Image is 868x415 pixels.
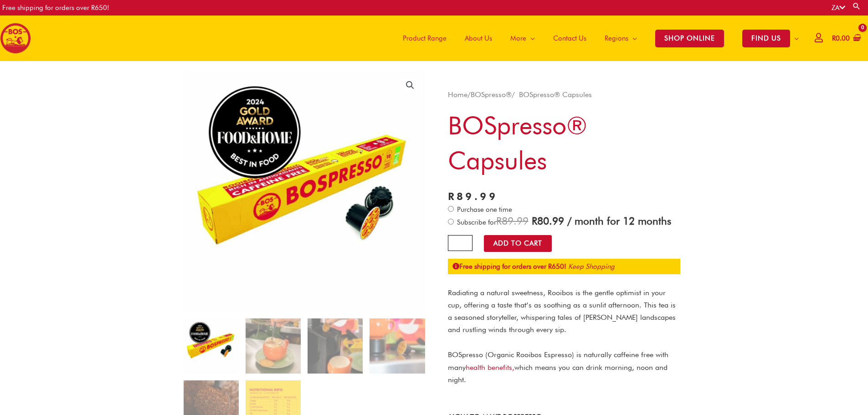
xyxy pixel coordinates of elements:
[544,15,596,61] a: Contact Us
[466,363,514,372] a: health benefits,
[852,2,861,10] a: Search button
[448,190,457,202] span: R
[448,219,454,225] input: Subscribe for / month for 12 months
[465,25,492,52] span: About Us
[184,318,239,374] img: bospresso® capsules
[830,28,861,49] a: View Shopping Cart, empty
[471,90,512,99] a: BOSpresso®
[596,15,646,61] a: Regions
[532,215,564,227] span: 80.99
[448,287,680,336] p: Radiating a natural sweetness, Rooibos is the gentle optimist in your cup, offering a taste that’...
[832,34,850,42] bdi: 0.00
[448,90,467,99] a: Home
[387,15,808,61] nav: Site Navigation
[402,77,418,93] a: View full-screen image gallery
[742,30,790,47] span: FIND US
[646,15,733,61] a: SHOP ONLINE
[496,215,502,227] span: R
[394,15,456,61] a: Product Range
[510,25,526,52] span: More
[553,25,586,52] span: Contact Us
[308,318,363,374] img: bospresso® capsules
[456,205,512,214] span: Purchase one time
[484,235,552,252] button: Add to Cart
[456,218,671,226] span: Subscribe for
[403,25,447,52] span: Product Range
[496,215,529,227] span: 89.99
[832,4,845,12] a: ZA
[832,34,836,42] span: R
[448,190,498,202] bdi: 89.99
[370,318,425,374] img: bospresso® capsules
[568,262,615,271] a: Keep Shopping
[501,15,544,61] a: More
[456,15,501,61] a: About Us
[448,235,473,251] input: Product quantity
[448,88,680,101] nav: Breadcrumb
[655,30,724,47] span: SHOP ONLINE
[448,108,680,178] h1: BOSpresso® Capsules
[605,25,628,52] span: Regions
[452,262,566,271] strong: Free shipping for orders over R650!
[184,70,425,312] img: bospresso® capsules
[448,206,454,212] input: Purchase one time
[532,215,537,227] span: R
[246,318,301,374] img: bospresso® capsules
[448,350,668,384] span: BOSpresso (Organic Rooibos Espresso) is naturally caffeine free with many which means you can dri...
[567,215,671,227] span: / month for 12 months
